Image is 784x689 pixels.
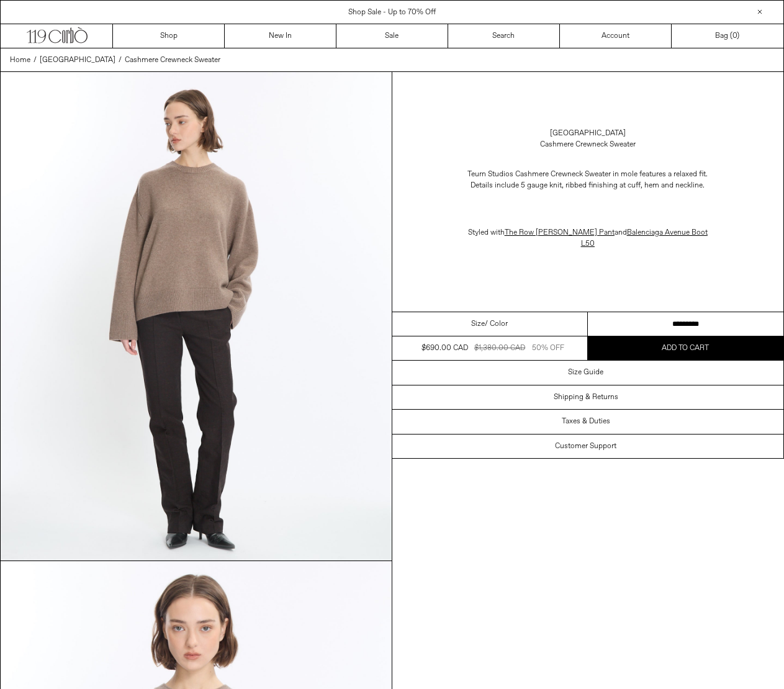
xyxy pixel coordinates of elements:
[348,7,436,17] a: Shop Sale - Up to 70% Off
[448,24,560,48] a: Search
[662,343,709,353] span: Add to cart
[505,228,615,238] a: The Row [PERSON_NAME] Pant
[40,55,115,66] a: [GEOGRAPHIC_DATA]
[474,343,525,354] div: $1,380.00 CAD
[485,318,508,330] span: / Color
[421,343,468,354] div: $690.00 CAD
[10,55,30,66] a: Home
[113,24,225,48] a: Shop
[732,30,739,42] span: )
[568,368,603,377] h3: Size Guide
[125,55,220,66] a: Cashmere Crewneck Sweater
[471,318,485,330] span: Size
[555,442,616,451] h3: Customer Support
[1,72,392,561] img: Corbo-2024-11-0121247copy_1800x1800.jpg
[34,55,37,66] span: /
[581,228,708,249] a: Balenciaga Avenue Boot L50
[532,343,564,354] div: 50% OFF
[40,55,115,65] span: [GEOGRAPHIC_DATA]
[560,24,672,48] a: Account
[562,417,610,426] h3: Taxes & Duties
[732,31,737,41] span: 0
[336,24,448,48] a: Sale
[554,393,618,402] h3: Shipping & Returns
[550,128,626,139] a: [GEOGRAPHIC_DATA]
[125,55,220,65] span: Cashmere Crewneck Sweater
[540,139,636,150] div: Cashmere Crewneck Sweater
[10,55,30,65] span: Home
[225,24,336,48] a: New In
[464,163,712,197] p: Teurn Studios Cashmere Crewneck Sweater in mole features a relaxed fit. Details include 5 gauge k...
[672,24,783,48] a: Bag ()
[468,228,708,249] span: Styled with and
[588,336,783,360] button: Add to cart
[119,55,122,66] span: /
